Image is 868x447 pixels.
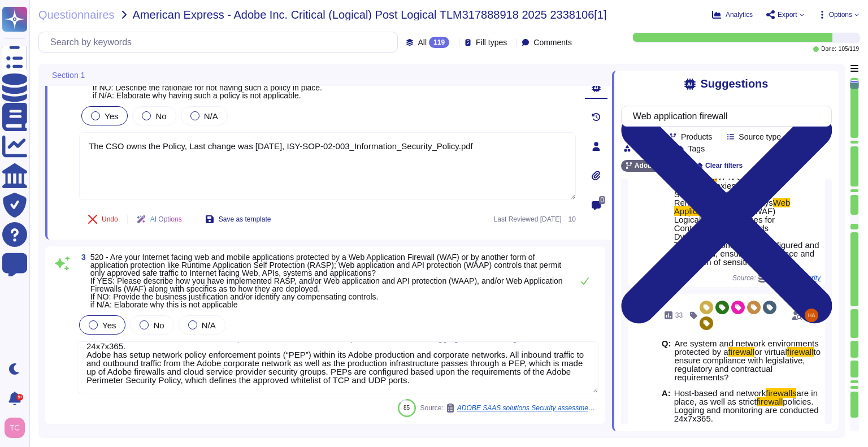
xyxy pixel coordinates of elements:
mark: firewalls [766,388,796,398]
span: Questionnaires [38,9,115,20]
img: user [5,418,25,438]
div: 9+ [16,394,23,401]
span: 3 [77,253,86,261]
span: AI Options [150,216,182,223]
span: Section 1 [52,71,85,79]
textarea: The CSO owns the Policy, Last change was [DATE], ISY-SOP-02-003_Information_Security_Policy.pdf [79,132,576,200]
mark: firewall [757,397,783,406]
span: Yes [105,111,118,121]
span: 85 [403,405,410,411]
span: Comments [533,38,572,46]
span: Options [829,11,852,18]
span: Last Reviewed [DATE] [494,216,562,223]
span: Save as template [219,216,271,223]
span: 10 [566,216,576,223]
span: Analytics [726,11,753,18]
span: Undo [102,216,118,223]
span: Export [778,11,797,18]
button: Undo [79,208,127,231]
div: 119 [429,37,449,48]
span: N/A [202,320,216,330]
span: Yes [102,320,116,330]
span: N/A [204,111,218,121]
b: Q: [662,339,671,381]
span: policies. Logging and monitoring are conducted 24x7x365. [674,397,819,423]
img: user [805,309,818,322]
span: No [153,320,164,330]
button: Analytics [712,10,753,19]
b: A: [662,389,671,423]
button: user [2,415,33,440]
input: Search by keywords [627,106,820,126]
span: 520 - Are your Internet facing web and mobile applications protected by a Web Application Firewal... [90,253,563,309]
span: All [418,38,427,46]
span: Done: [821,46,836,52]
span: American Express - Adobe Inc. Critical (Logical) Post Logical TLM317888918 2025 2338106[1] [133,9,607,20]
span: Source: [420,403,598,413]
span: Host-based and network [674,388,766,398]
span: 105 / 119 [839,46,859,52]
span: Fill types [476,38,507,46]
span: to ensure compliance with legislative, regulatory and contractual requirements? [675,347,821,382]
span: ADOBE SAAS solutions Security assessment Template Working Version [457,405,598,411]
textarea: Host-based and network firewalls are in place, as well as strict firewall policies and an IDS. Lo... [77,341,598,393]
button: Save as template [196,208,280,231]
input: Search by keywords [45,32,397,52]
span: No [155,111,166,121]
span: 0 [599,196,605,204]
span: are in place, as well as strict [674,388,818,406]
